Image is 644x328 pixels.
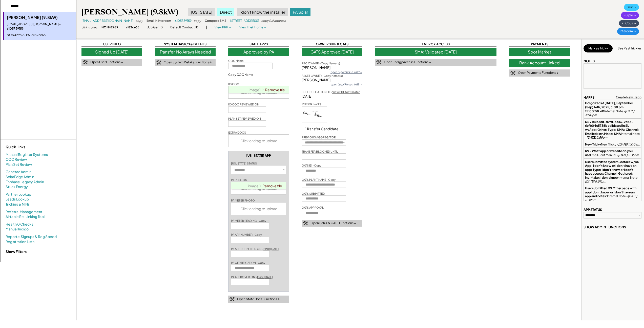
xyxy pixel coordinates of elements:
[302,90,360,94] div: SCHEDULE A SIGNED -
[6,209,43,214] a: Referral Management
[585,142,640,147] div: New Tricky -
[228,117,261,120] div: PLAN SET REVIEWED ON
[170,25,198,30] div: Default Contract ID
[239,25,267,30] div: View Their Home →
[231,198,255,202] div: PA METER PHOTO
[228,102,259,106] div: IX/COC REVIEWED ON
[258,261,265,264] u: Copy
[332,90,360,94] a: View PDF for transfer
[259,19,286,23] div: - copy full address
[7,22,73,31] div: [EMAIL_ADDRESS][DOMAIN_NAME] - 6105739159
[585,160,640,184] div: Internal Note -
[101,25,118,30] div: NON42989
[585,142,601,146] strong: New Tricky
[585,101,633,113] strong: Indigoized at [DATE], September (Sep) 16th, 2025, 3:00 pm, 15:00:58.60
[7,15,73,20] div: [PERSON_NAME] (9.8kW)
[6,144,56,150] div: Quick Links
[231,261,265,265] div: PA CERTIFICATION -
[6,192,31,197] a: Partner Lookup
[6,222,33,227] a: Health 0 Checks
[330,70,362,74] div: open Legal Person in RB →
[584,207,602,212] div: APP STATUS
[328,178,336,181] u: Copy
[231,233,262,236] div: PA APP NUMBER -
[6,169,31,174] a: Generac Admin
[303,221,308,226] img: tool-icon.png
[585,120,639,136] strong: DS 71c7b6cd-d9fd-4b13-9d45-6efb04c5738b validated in SL w/App: Other; Type: SMA; Channel: Emailed...
[255,233,262,236] u: Copy
[302,78,362,83] div: [PERSON_NAME]
[228,135,289,147] div: Click or drag to upload
[81,26,98,29] div: click to copy:
[585,160,640,179] strong: User submitted system-details w/DS App: I don't know or I don't have an app; Type: I don't know o...
[6,214,45,219] a: Airtable Re-Linking Tool
[156,60,161,65] img: tool-icon.png
[302,206,324,209] div: GATS APPROVAL
[619,20,639,27] div: RECbus →
[518,71,559,75] div: Open Payments Functions ↓
[302,107,327,122] img: AbNR6yg+ADrmAAAAAElFTkSuQmCC
[314,164,321,167] u: Copy
[206,25,207,30] div: |
[215,25,232,30] div: View PRP →
[249,87,269,92] a: image1.jpeg
[231,275,273,279] div: PA APPROVED ON -
[310,221,356,225] div: Open Sch A & GATS Functions ↓
[616,95,641,100] div: Create New Happ
[237,297,280,301] div: Open State Docs Functions ↓
[231,219,266,223] div: PA METER READING -
[6,197,29,202] a: Leads Lookup
[307,126,339,131] label: Transfer Candidate
[81,19,133,23] a: [EMAIL_ADDRESS][DOMAIN_NAME]
[509,42,570,47] div: PAYMENTS
[228,131,246,134] div: EXTRA DOCS
[90,60,123,64] div: Open User Functions ↓
[302,65,362,70] div: [PERSON_NAME]
[509,48,570,56] div: Spot Market
[618,153,639,157] em: [DATE] 11:35am
[302,74,343,78] div: ASSET OWNER -
[324,74,343,77] u: Copy Name(s)
[6,179,44,185] a: Enphase Legacy Admin
[585,179,606,183] em: [DATE] 8:59pm
[263,247,279,250] u: Mark [DATE]
[376,60,381,65] img: tool-icon.png
[81,48,142,56] div: Signed Up [DATE]
[302,42,362,47] div: OWNERSHIP & GATS
[585,109,635,117] em: [DATE] 3:00pm
[228,82,239,86] div: IX/COC
[237,8,288,16] div: I don't know the installer
[302,150,338,153] div: TRANSFER BLOCKED UNTIL
[83,60,88,65] img: tool-icon.png
[175,19,192,23] a: 6105739159
[231,178,247,182] div: PA PHOTOS
[302,178,336,181] div: GATS PLANT NAME -
[6,152,48,157] a: Manual Register Systems
[263,86,287,93] a: Remove file
[230,297,235,301] img: tool-icon.png
[618,46,641,51] div: See Past Trickies
[230,19,259,23] a: [STREET_ADDRESS]
[624,4,639,11] div: Blue →
[384,60,431,64] div: Open Energy Access Functions ↓
[585,101,640,117] div: Internal Note -
[585,120,640,140] div: Internal Note -
[584,44,613,52] button: Mark as Tricky
[584,225,626,229] div: SHOW ADMIN FUNCTIONS
[584,95,594,100] div: HAPPS
[147,19,171,23] div: Email in Intercom
[330,83,362,86] div: open Legal Person in RB →
[6,162,32,167] a: Plan Set Review
[147,25,163,30] div: Bub Gen ID
[6,227,29,232] a: Manual Indigo
[6,239,34,244] a: Registration Lists
[585,149,640,157] div: Email Sent Manual -
[375,48,496,56] div: SMA: Validated [DATE]
[228,42,289,47] div: STATE APPS
[205,19,226,23] div: Compose SMS
[259,219,266,222] u: Copy
[231,203,286,215] div: Click or drag to upload
[126,25,139,30] div: vi82ce65
[584,59,595,63] div: NOTES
